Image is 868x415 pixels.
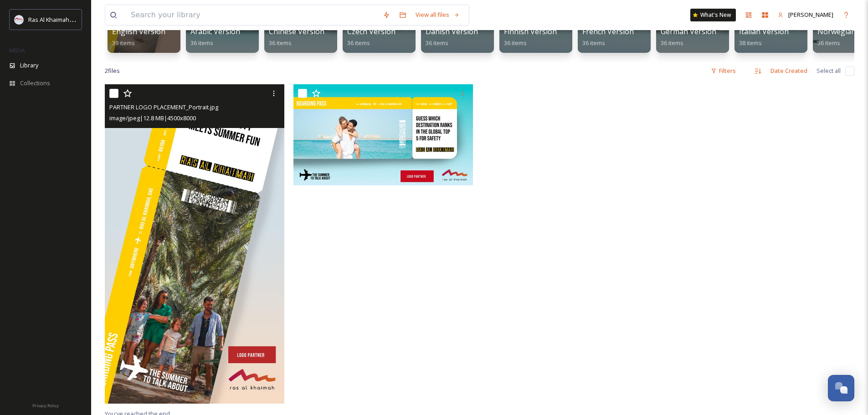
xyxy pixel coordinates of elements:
span: Czech Version [347,26,395,36]
a: [PERSON_NAME] [773,6,838,24]
span: 36 items [426,39,448,47]
span: Library [20,61,38,70]
span: image/jpeg | 12.8 MB | 4500 x 8000 [109,114,196,122]
img: PARTNER LOGO PLACEMENT_Landscape.jpg [293,84,473,185]
div: Date Created [766,62,812,80]
span: 36 items [190,39,213,47]
button: Open Chat [828,375,854,401]
span: English Version [112,26,165,36]
span: Ras Al Khaimah Tourism Development Authority [28,15,157,24]
img: Logo_RAKTDA_RGB-01.png [15,15,24,24]
span: Finnish Version [504,26,557,36]
span: 36 items [661,39,683,47]
span: German Version [661,26,716,36]
div: Filters [706,62,740,80]
a: What's New [690,9,736,21]
span: 36 items [347,39,370,47]
span: PARTNER LOGO PLACEMENT_Portrait.jpg [109,103,218,111]
span: 36 items [817,39,840,47]
span: Danish Version [426,26,478,36]
span: MEDIA [9,47,25,54]
span: Arabic Version [190,26,240,36]
span: 36 items [504,39,527,47]
img: PARTNER LOGO PLACEMENT_Portrait.jpg [105,84,284,403]
span: Italian Version [739,26,789,36]
span: 38 items [739,39,762,47]
input: Search your library [126,5,378,25]
span: 36 items [582,39,605,47]
span: 36 items [269,39,292,47]
span: Collections [20,79,50,87]
a: View all files [411,6,464,24]
span: 2 file s [105,67,120,75]
span: Chinese Version [269,26,324,36]
span: Select all [817,67,841,75]
span: French Version [582,26,634,36]
span: 39 items [112,39,135,47]
a: Privacy Policy [32,400,59,410]
span: [PERSON_NAME] [788,10,833,19]
span: Privacy Policy [32,403,59,409]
